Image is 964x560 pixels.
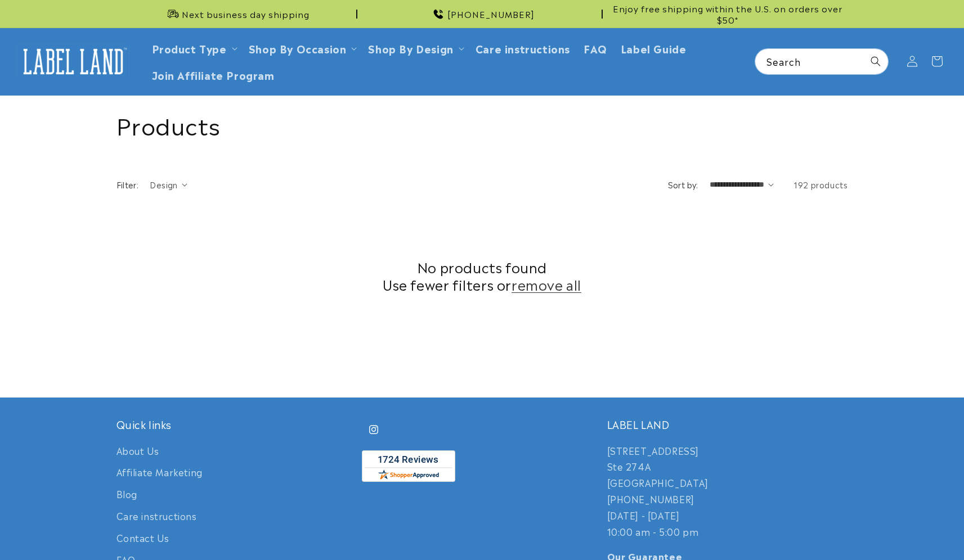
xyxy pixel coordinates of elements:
[249,42,347,55] span: Shop By Occasion
[17,44,129,79] img: Label Land
[116,179,139,191] h2: Filter:
[469,35,577,61] a: Care instructions
[116,505,197,527] a: Care instructions
[863,49,888,74] button: Search
[614,35,693,61] a: Label Guide
[13,40,134,83] a: Label Land
[362,450,455,482] img: Customer Reviews
[447,8,535,20] span: [PHONE_NUMBER]
[607,418,848,431] h2: LABEL LAND
[116,442,159,462] a: About Us
[145,35,242,61] summary: Product Type
[150,179,177,190] span: Design
[577,35,614,61] a: FAQ
[182,8,310,20] span: Next business day shipping
[116,483,137,505] a: Blog
[152,40,227,56] a: Product Type
[607,3,848,25] span: Enjoy free shipping within the U.S. on orders over $50*
[368,40,453,56] a: Shop By Design
[668,179,698,190] label: Sort by:
[145,61,281,88] a: Join Affiliate Program
[621,42,687,55] span: Label Guide
[116,418,357,431] h2: Quick links
[476,42,570,55] span: Care instructions
[512,276,581,293] a: remove all
[607,442,848,540] p: [STREET_ADDRESS] Ste 274A [GEOGRAPHIC_DATA] [PHONE_NUMBER] [DATE] - [DATE] 10:00 am - 5:00 pm
[116,461,203,483] a: Affiliate Marketing
[242,35,362,61] summary: Shop By Occasion
[116,258,848,293] h2: No products found Use fewer filters or
[793,179,848,190] span: 192 products
[116,110,848,139] h1: Products
[150,179,187,191] summary: Design (0 selected)
[361,35,468,61] summary: Shop By Design
[584,42,607,55] span: FAQ
[152,68,275,81] span: Join Affiliate Program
